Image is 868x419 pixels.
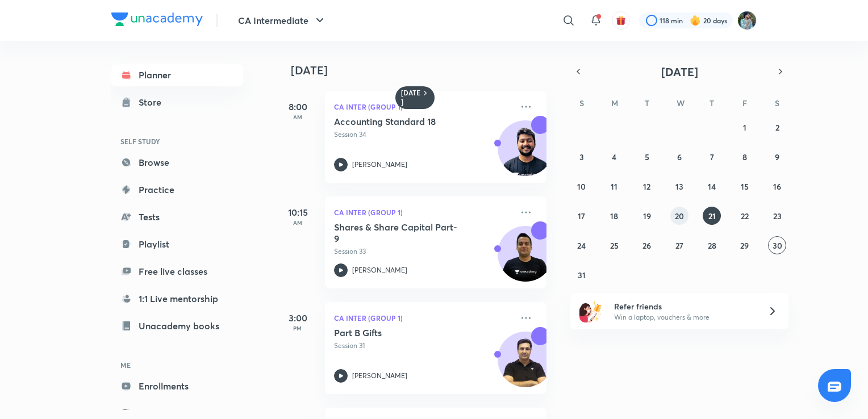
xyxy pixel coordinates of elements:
img: Company Logo [111,12,203,26]
abbr: August 4, 2025 [612,152,616,162]
abbr: August 9, 2025 [775,152,779,162]
abbr: August 20, 2025 [675,211,684,221]
abbr: August 25, 2025 [610,240,619,251]
p: CA Inter (Group 1) [334,100,512,114]
abbr: August 28, 2025 [708,240,716,251]
a: Tests [111,206,243,228]
img: Santosh Kumar Thakur [737,11,757,30]
p: CA Inter (Group 1) [334,206,512,219]
p: [PERSON_NAME] [352,160,407,170]
abbr: August 1, 2025 [743,122,746,133]
abbr: Thursday [710,98,714,108]
a: Free live classes [111,260,243,283]
abbr: August 24, 2025 [577,240,586,251]
button: August 13, 2025 [670,177,688,195]
button: August 26, 2025 [638,236,656,254]
abbr: Friday [742,98,747,108]
h5: Accounting Standard 18 [334,116,475,127]
button: August 29, 2025 [736,236,754,254]
button: August 17, 2025 [573,207,591,225]
button: August 11, 2025 [605,177,623,195]
button: avatar [612,11,630,30]
abbr: August 18, 2025 [610,211,618,221]
p: AM [275,219,320,226]
abbr: August 14, 2025 [708,181,716,192]
button: August 9, 2025 [768,148,786,166]
button: August 5, 2025 [638,148,656,166]
abbr: August 26, 2025 [642,240,651,251]
abbr: August 6, 2025 [677,152,682,162]
abbr: August 3, 2025 [579,152,584,162]
button: August 31, 2025 [573,266,591,284]
a: Browse [111,151,243,174]
h4: [DATE] [291,64,558,77]
button: August 12, 2025 [638,177,656,195]
p: [PERSON_NAME] [352,265,407,275]
h5: Part B Gifts [334,327,475,338]
a: Store [111,91,243,114]
img: streak [690,15,701,26]
button: August 2, 2025 [768,118,786,136]
abbr: August 12, 2025 [643,181,650,192]
button: August 28, 2025 [703,236,721,254]
abbr: August 30, 2025 [773,240,782,251]
h5: Shares & Share Capital Part-9 [334,221,475,244]
button: August 18, 2025 [605,207,623,225]
button: August 27, 2025 [670,236,688,254]
abbr: August 19, 2025 [643,211,651,221]
abbr: August 16, 2025 [773,181,781,192]
p: Session 33 [334,246,512,257]
button: August 14, 2025 [703,177,721,195]
button: August 15, 2025 [736,177,754,195]
a: Planner [111,64,243,86]
h5: 10:15 [275,206,320,219]
abbr: August 23, 2025 [773,211,782,221]
p: AM [275,114,320,120]
p: Session 34 [334,129,512,140]
h6: SELF STUDY [111,132,243,151]
abbr: August 31, 2025 [578,270,586,280]
abbr: August 7, 2025 [710,152,714,162]
abbr: Monday [611,98,618,108]
p: Session 31 [334,341,512,351]
button: August 21, 2025 [703,207,721,225]
abbr: August 15, 2025 [741,181,749,192]
a: Playlist [111,233,243,255]
h6: ME [111,355,243,375]
a: Enrollments [111,375,243,397]
abbr: August 10, 2025 [577,181,586,192]
abbr: August 22, 2025 [741,211,749,221]
div: Store [139,95,168,109]
h6: [DATE] [401,89,421,107]
button: August 24, 2025 [573,236,591,254]
a: Practice [111,178,243,201]
img: Avatar [498,232,553,287]
button: August 25, 2025 [605,236,623,254]
button: August 7, 2025 [703,148,721,166]
abbr: Sunday [579,98,584,108]
h5: 8:00 [275,100,320,114]
abbr: Saturday [775,98,779,108]
abbr: August 2, 2025 [775,122,779,133]
abbr: August 5, 2025 [645,152,649,162]
p: CA Inter (Group 1) [334,311,512,325]
button: August 16, 2025 [768,177,786,195]
abbr: Wednesday [677,98,685,108]
img: avatar [616,15,626,26]
img: referral [579,300,602,322]
abbr: August 27, 2025 [675,240,683,251]
abbr: August 21, 2025 [708,211,716,221]
a: Company Logo [111,12,203,29]
button: August 19, 2025 [638,207,656,225]
button: [DATE] [586,64,773,79]
button: August 6, 2025 [670,148,688,166]
abbr: August 17, 2025 [578,211,585,221]
h5: 3:00 [275,311,320,325]
h6: Refer friends [614,300,754,312]
button: CA Intermediate [231,9,333,32]
button: August 30, 2025 [768,236,786,254]
abbr: Tuesday [645,98,649,108]
button: August 4, 2025 [605,148,623,166]
button: August 10, 2025 [573,177,591,195]
button: August 23, 2025 [768,207,786,225]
